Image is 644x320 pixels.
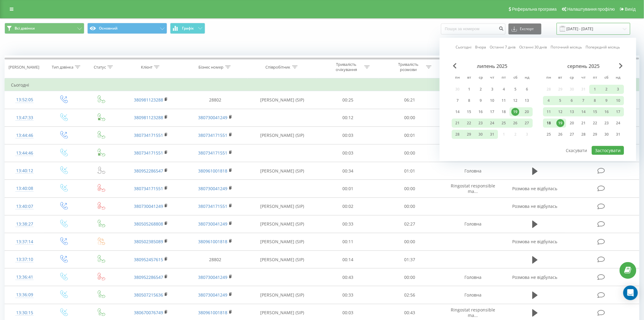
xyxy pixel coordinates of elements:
[198,310,228,315] a: 380961001818
[510,85,521,94] div: сб 5 лип 2025 р.
[613,107,624,116] div: нд 17 серп 2025 р.
[5,23,84,34] button: Всі дзвінки
[183,251,248,268] td: 28802
[591,119,599,127] div: 22
[317,109,379,126] td: 00:12
[555,96,566,105] div: вт 5 серп 2025 р.
[465,97,473,105] div: 8
[198,239,228,244] a: 380961001818
[141,65,152,70] div: Клієнт
[487,85,498,94] div: чт 3 лип 2025 р.
[134,115,163,120] a: 380981123288
[452,96,464,105] div: пн 7 лип 2025 р.
[556,73,565,83] abbr: вівторок
[523,108,531,116] div: 20
[317,268,379,286] td: 00:43
[379,109,441,126] td: 00:00
[379,197,441,215] td: 00:00
[379,286,441,304] td: 02:56
[512,97,520,105] div: 12
[568,97,576,105] div: 6
[134,274,163,280] a: 380952286547
[591,108,599,116] div: 15
[134,203,163,209] a: 380730041249
[580,97,588,105] div: 7
[613,119,624,128] div: нд 24 серп 2025 р.
[452,107,464,116] div: пн 14 лип 2025 р.
[477,130,485,138] div: 30
[500,108,508,116] div: 18
[454,97,462,105] div: 7
[543,130,555,139] div: пн 25 серп 2025 р.
[317,233,379,251] td: 00:11
[603,85,611,93] div: 2
[500,119,508,127] div: 25
[379,233,441,251] td: 00:00
[454,108,462,116] div: 14
[379,162,441,180] td: 01:01
[476,73,485,83] abbr: середа
[464,130,475,139] div: вт 29 лип 2025 р.
[134,292,163,298] a: 380507215636
[465,73,474,83] abbr: вівторок
[580,108,588,116] div: 14
[11,307,38,319] div: 13:30:15
[11,130,38,141] div: 13:44:46
[512,119,520,127] div: 26
[545,119,553,127] div: 18
[590,107,601,116] div: пт 15 серп 2025 р.
[521,119,533,128] div: нд 27 лип 2025 р.
[521,96,533,105] div: нд 13 лип 2025 р.
[247,91,317,109] td: [PERSON_NAME] (SIP)
[134,186,163,191] a: 380734171551
[545,130,553,138] div: 25
[317,215,379,233] td: 00:33
[464,85,475,94] div: вт 1 лип 2025 р.
[498,107,510,116] div: пт 18 лип 2025 р.
[247,197,317,215] td: [PERSON_NAME] (SIP)
[568,108,576,116] div: 13
[441,268,506,286] td: Головна
[134,168,163,174] a: 380952286547
[134,221,163,227] a: 380505268808
[198,115,228,120] a: 380730041249
[500,85,508,93] div: 4
[590,130,601,139] div: пт 29 серп 2025 р.
[513,203,558,209] span: Розмова не відбулась
[199,65,224,70] div: Бізнес номер
[453,73,462,83] abbr: понеділок
[487,119,498,128] div: чт 24 лип 2025 р.
[487,107,498,116] div: чт 17 лип 2025 р.
[619,63,623,69] span: Next Month
[198,150,228,156] a: 380734171551
[11,236,38,248] div: 13:37:14
[488,73,497,83] abbr: четвер
[94,65,106,70] div: Статус
[477,85,485,93] div: 2
[511,73,520,83] abbr: субота
[247,162,317,180] td: [PERSON_NAME] (SIP)
[551,44,582,50] a: Поточний місяць
[601,119,613,128] div: сб 23 серп 2025 р.
[603,130,611,138] div: 30
[452,130,464,139] div: пн 28 лип 2025 р.
[475,107,487,116] div: ср 16 лип 2025 р.
[544,73,554,83] abbr: понеділок
[379,144,441,162] td: 00:00
[477,108,485,116] div: 16
[379,91,441,109] td: 06:21
[475,44,486,50] a: Вчора
[498,119,510,128] div: пт 25 лип 2025 р.
[591,97,599,105] div: 8
[578,130,590,139] div: чт 28 серп 2025 р.
[317,286,379,304] td: 00:33
[198,186,228,191] a: 380730041249
[198,292,228,298] a: 380730041249
[523,73,532,83] abbr: неділя
[134,239,163,244] a: 380502385089
[379,251,441,268] td: 01:37
[134,150,163,156] a: 380734171551
[317,91,379,109] td: 00:25
[625,7,636,12] span: Вихід
[11,183,38,194] div: 13:40:08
